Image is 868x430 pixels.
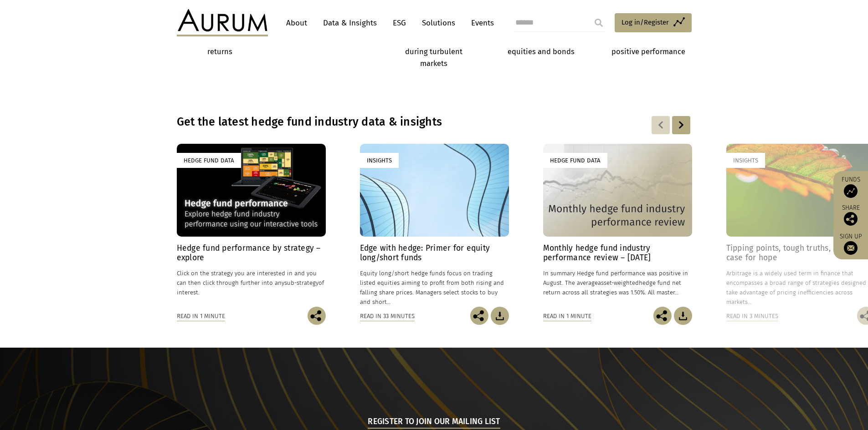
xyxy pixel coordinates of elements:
[844,212,858,226] img: Share this post
[615,13,692,32] a: Log in/Register
[590,14,608,32] input: Submit
[844,241,858,255] img: Sign up to our newsletter
[653,307,672,325] img: Share this post
[177,243,326,263] h4: Hedge fund performance by strategy – explore
[360,144,509,307] a: Insights Edge with hedge: Primer for equity long/short funds Equity long/short hedge funds focus ...
[177,115,574,129] h3: Get the latest hedge fund industry data & insights
[368,416,500,429] h5: Register to join our mailing list
[177,9,268,36] img: Aurum
[674,307,692,325] img: Download Article
[360,153,399,168] div: Insights
[838,233,863,255] a: Sign up
[598,279,639,286] span: asset-weighted
[177,311,225,321] div: Read in 1 minute
[621,17,669,28] span: Log in/Register
[543,144,692,307] a: Hedge Fund Data Monthly hedge fund industry performance review – [DATE] In summary Hedge fund per...
[360,311,415,321] div: Read in 33 minutes
[838,205,863,226] div: Share
[360,268,509,307] p: Equity long/short hedge funds focus on trading listed equities aiming to profit from both rising ...
[308,307,326,325] img: Share this post
[403,35,465,68] strong: Capital protection during turbulent markets
[491,307,509,325] img: Download Article
[543,311,591,321] div: Read in 1 minute
[388,15,411,31] a: ESG
[470,307,488,325] img: Share this post
[177,144,326,307] a: Hedge Fund Data Hedge fund performance by strategy – explore Click on the strategy you are intere...
[726,311,778,321] div: Read in 3 minutes
[838,176,863,198] a: Funds
[543,243,692,263] h4: Monthly hedge fund industry performance review – [DATE]
[282,15,312,31] a: About
[177,153,241,168] div: Hedge Fund Data
[726,153,765,168] div: Insights
[360,243,509,263] h4: Edge with hedge: Primer for equity long/short funds
[543,153,607,168] div: Hedge Fund Data
[318,15,381,31] a: Data & Insights
[844,184,858,198] img: Access Funds
[284,279,318,286] span: sub-strategy
[543,268,692,297] p: In summary Hedge fund performance was positive in August. The average hedge fund net return acros...
[467,15,494,31] a: Events
[177,268,326,297] p: Click on the strategy you are interested in and you can then click through further into any of in...
[417,15,460,31] a: Solutions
